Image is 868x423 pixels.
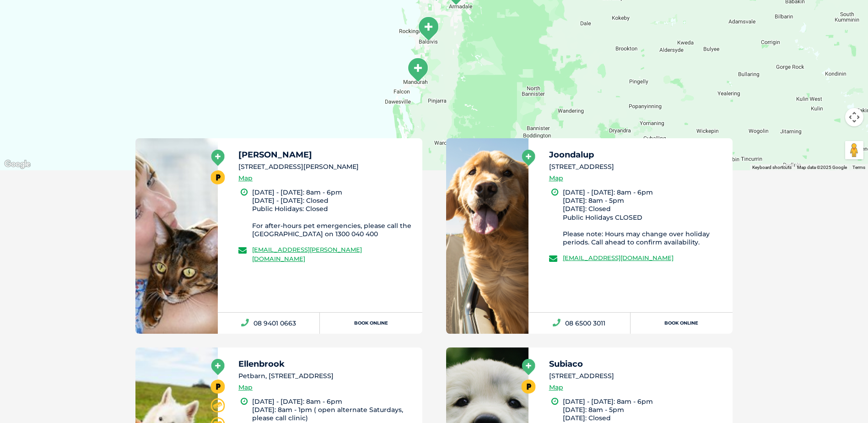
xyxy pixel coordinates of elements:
[238,371,414,381] li: Petbarn, [STREET_ADDRESS]
[549,371,725,381] li: [STREET_ADDRESS]
[252,188,414,238] li: [DATE] - [DATE]: 8am - 6pm [DATE] - [DATE]: Closed Public Holidays: Closed For after-hours pet em...
[218,313,320,334] a: 08 9401 0663
[797,165,847,170] span: Map data ©2025 Google
[752,164,792,171] button: Keyboard shortcuts
[845,108,863,126] button: Map camera controls
[549,151,725,159] h5: Joondalup
[549,162,725,172] li: [STREET_ADDRESS]
[403,54,433,86] div: Mandurah
[563,254,674,261] a: [EMAIL_ADDRESS][DOMAIN_NAME]
[238,382,253,393] a: Map
[238,173,253,184] a: Map
[852,165,865,170] a: Terms (opens in new tab)
[320,313,422,334] a: Book Online
[549,360,725,368] h5: Subiaco
[252,246,362,262] a: [EMAIL_ADDRESS][PERSON_NAME][DOMAIN_NAME]
[238,162,414,172] li: [STREET_ADDRESS][PERSON_NAME]
[563,188,725,246] li: [DATE] - [DATE]: 8am - 6pm [DATE]: 8am - 5pm [DATE]: Closed Public Holidays CLOSED Please note: H...
[238,151,414,159] h5: [PERSON_NAME]
[549,382,563,393] a: Map
[528,313,631,334] a: 08 6500 3011
[845,141,863,159] button: Drag Pegman onto the map to open Street View
[2,158,32,170] img: Google
[549,173,563,184] a: Map
[238,360,414,368] h5: Ellenbrook
[2,158,32,170] a: Open this area in Google Maps (opens a new window)
[631,313,733,334] a: Book Online
[413,12,443,45] div: Baldivis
